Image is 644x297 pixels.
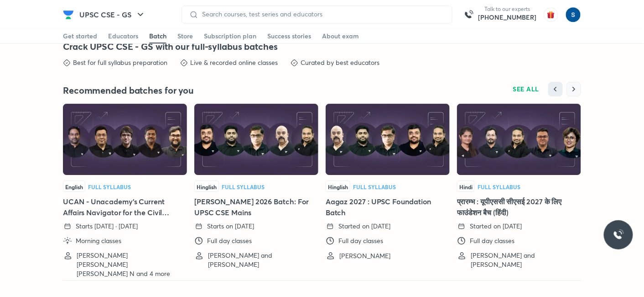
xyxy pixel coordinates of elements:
h5: Aagaz 2027 : UPSC Foundation Batch [326,196,450,218]
p: Started on [DATE] [338,222,390,231]
img: call-us [460,5,478,24]
span: SEE ALL [513,86,540,92]
p: Live & recorded online classes [190,58,278,67]
img: Thumbnail [194,104,318,175]
h4: Crack UPSC CSE - GS with our full-syllabus batches [63,41,581,53]
div: Batch [149,32,166,41]
p: Curated by best educators [301,58,379,67]
p: Full day classes [470,236,514,245]
p: Full day classes [338,236,383,245]
img: Thumbnail [63,104,187,175]
button: UPSC CSE - GS [74,5,151,24]
p: Talk to our experts [478,5,536,13]
a: Batch [149,29,166,43]
a: Subscription plan [204,29,256,43]
h5: प्रारम्भ : यूपीएससी सीएसई 2027 के लिए फाउंडेशन बैच (हिंदी) [457,196,581,218]
div: Subscription plan [204,32,256,41]
p: Best for full syllabus preparation [73,58,167,67]
p: Starts [DATE] · [DATE] [76,222,138,231]
h4: Recommended batches for you [63,85,322,96]
img: simran kumari [566,7,581,22]
span: Hindi [459,183,473,191]
div: Success stories [267,32,311,41]
p: Started on [DATE] [470,222,522,231]
span: Full Syllabus [222,183,265,191]
h5: [PERSON_NAME] 2026 Batch: For UPSC CSE Mains [194,196,318,218]
p: [PERSON_NAME] [PERSON_NAME] [PERSON_NAME] N and 4 more [77,251,180,278]
div: Get started [63,32,97,41]
span: English [65,183,83,191]
div: Store [177,32,193,41]
p: [PERSON_NAME] and [PERSON_NAME] [471,251,574,269]
span: Full Syllabus [478,183,520,191]
a: Educators [108,29,138,43]
p: Full day classes [207,236,252,245]
div: Educators [108,32,138,41]
img: Company Logo [63,9,74,20]
input: Search courses, test series and educators [198,11,445,18]
p: [PERSON_NAME] and [PERSON_NAME] [208,251,311,269]
a: [PHONE_NUMBER] [478,13,536,22]
span: Full Syllabus [353,183,396,191]
p: Starts on [DATE] [207,222,254,231]
span: Full Syllabus [88,183,131,191]
div: About exam [322,32,359,41]
a: Store [177,29,193,43]
img: Thumbnail [326,104,450,175]
span: Hinglish [197,183,217,191]
a: About exam [322,29,359,43]
img: Thumbnail [457,104,581,175]
img: ttu [613,229,624,240]
a: Success stories [267,29,311,43]
button: SEE ALL [508,82,545,96]
h5: UCAN - Unacademy's Current Affairs Navigator for the Civil Services Examination [63,196,187,218]
img: avatar [544,7,558,22]
a: Get started [63,29,97,43]
p: [PERSON_NAME] [339,251,390,260]
span: Hinglish [328,183,348,191]
p: Morning classes [76,236,121,245]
